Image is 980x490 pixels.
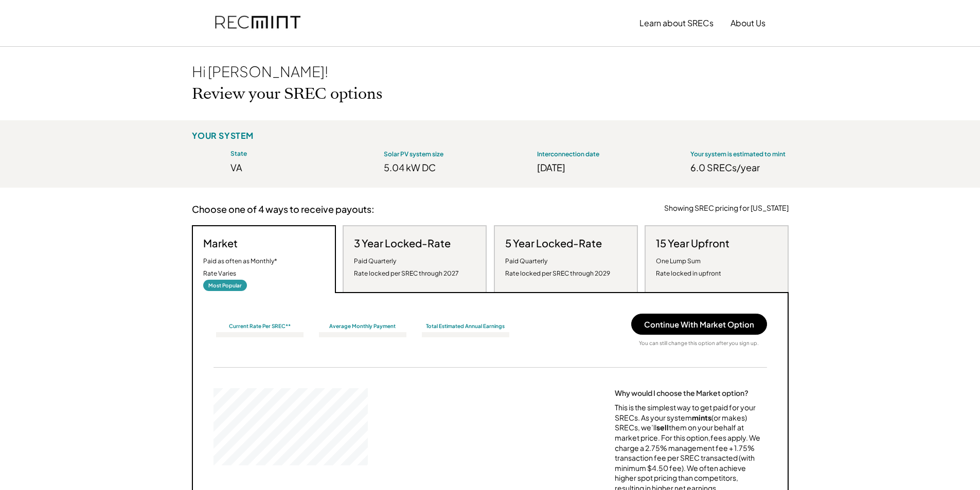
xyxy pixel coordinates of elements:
div: State [230,150,320,158]
div: You can still change this option after you sign up. [639,340,759,347]
div: Why would I choose the Market option? [615,388,749,397]
div: VA [230,161,320,174]
button: Continue With Market Option [631,314,767,335]
div: Most Popular [203,280,247,291]
strong: sell [656,423,669,432]
h3: Choose one of 4 ways to receive payouts: [192,203,375,215]
div: Current Rate Per SREC** [213,322,306,330]
strong: mints [692,413,711,422]
div: Hi [PERSON_NAME]! [192,62,328,81]
h3: 5 Year Locked-Rate [505,237,602,250]
img: yH5BAEAAAAALAAAAAABAAEAAAIBRAA7 [345,147,376,177]
div: Paid Quarterly Rate locked per SREC through 2027 [354,255,459,280]
div: YOUR SYSTEM [192,131,254,141]
div: Paid as often as Monthly* Rate Varies [203,255,277,280]
div: [DATE] [537,161,627,173]
div: Solar PV system size [384,150,474,159]
div: 6.0 SRECs/year [690,161,788,173]
h3: 3 Year Locked-Rate [354,237,451,250]
div: One Lump Sum Rate locked in upfront [656,255,721,280]
img: yH5BAEAAAAALAAAAAABAAEAAAIBRAA7 [498,147,529,177]
div: Showing SREC pricing for [US_STATE] [664,203,789,213]
h3: 15 Year Upfront [656,237,729,250]
h3: Market [203,237,238,250]
div: Your system is estimated to mint [690,150,786,159]
button: Learn about SRECs [639,13,714,33]
img: yH5BAEAAAAALAAAAAABAAEAAAIBRAA7 [652,147,683,177]
h2: Review your SREC options [192,85,383,103]
img: yH5BAEAAAAALAAAAAABAAEAAAIBRAA7 [192,147,223,177]
div: 5.04 kW DC [384,161,474,173]
button: About Us [730,13,765,33]
img: recmint-logotype%403x.png [215,6,300,41]
div: Interconnection date [537,150,627,159]
div: Total Estimated Annual Earnings [419,322,512,330]
div: Paid Quarterly Rate locked per SREC through 2029 [505,255,610,280]
div: Average Monthly Payment [316,322,409,330]
a: fees apply [710,433,746,442]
